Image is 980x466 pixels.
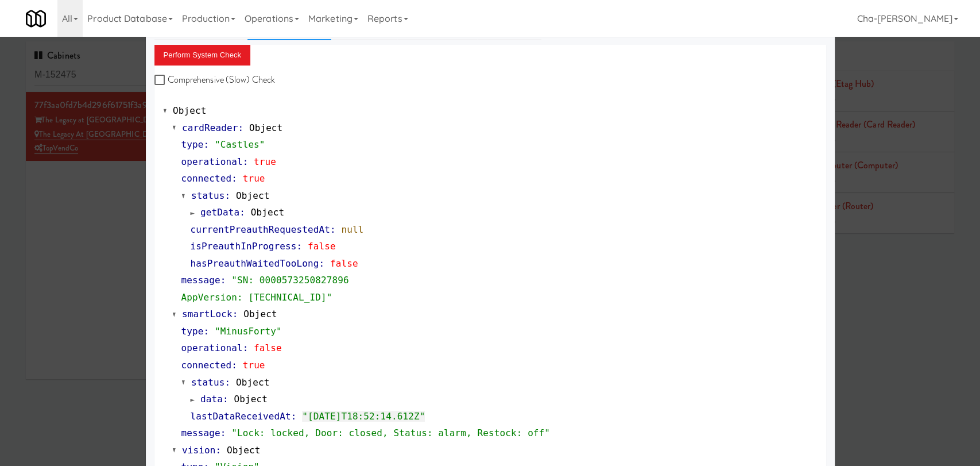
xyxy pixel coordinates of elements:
span: : [243,342,249,353]
span: : [224,190,230,201]
button: Perform System Check [154,45,251,66]
span: : [223,394,228,405]
span: : [203,326,209,337]
span: currentPreauthRequestedAt [191,224,330,235]
span: message [181,428,220,438]
img: Micromart [26,9,46,29]
span: vision [182,445,215,456]
span: Object [236,190,269,201]
span: data [200,394,223,405]
span: : [330,224,336,235]
span: false [330,258,358,269]
span: connected [181,360,232,371]
span: : [239,207,245,218]
span: "Castles" [215,139,265,150]
span: operational [181,156,243,167]
span: null [341,224,363,235]
span: lastDataReceivedAt [191,411,291,422]
span: Object [227,445,260,456]
span: true [243,360,265,371]
span: : [220,275,226,286]
span: : [238,122,243,133]
span: : [233,309,238,319]
span: type [181,139,204,150]
span: message [181,275,220,286]
span: status [191,377,224,388]
span: operational [181,342,243,353]
span: type [181,326,204,337]
span: : [231,360,237,371]
span: smartLock [182,309,233,319]
span: Object [249,122,282,133]
label: Comprehensive (Slow) Check [154,71,276,88]
span: Object [243,309,277,319]
span: connected [181,173,232,184]
span: : [243,156,249,167]
span: cardReader [182,122,238,133]
span: true [254,156,276,167]
span: : [296,241,302,252]
span: "Lock: locked, Door: closed, Status: alarm, Restock: off" [231,428,550,438]
span: "[DATE]T18:52:14.612Z" [302,411,425,422]
span: : [215,445,221,456]
span: Object [251,207,284,218]
span: : [319,258,324,269]
span: hasPreauthWaitedTooLong [191,258,319,269]
span: Object [173,105,206,116]
span: "SN: 0000573250827896 AppVersion: [TECHNICAL_ID]" [181,275,349,303]
span: false [254,342,282,353]
span: Object [236,377,269,388]
span: "MinusForty" [215,326,282,337]
span: Object [234,394,267,405]
span: : [231,173,237,184]
span: : [220,428,226,438]
span: : [203,139,209,150]
input: Comprehensive (Slow) Check [154,76,168,85]
span: false [308,241,336,252]
span: : [291,411,297,422]
span: status [191,190,224,201]
span: isPreauthInProgress [191,241,297,252]
span: true [243,173,265,184]
span: getData [200,207,239,218]
span: : [224,377,230,388]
